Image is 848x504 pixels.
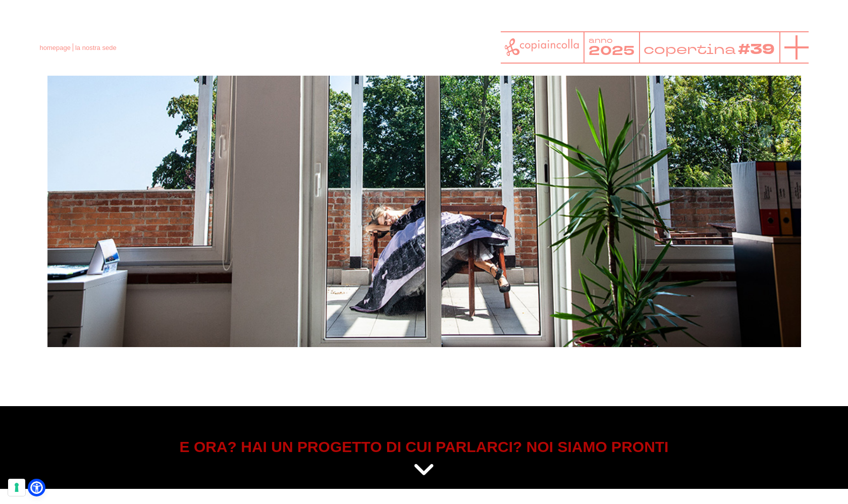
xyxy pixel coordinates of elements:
[47,436,801,458] h5: E ORA? HAI UN PROGETTO DI CUI PARLARCI? NOI SIAMO PRONTI
[40,44,71,51] a: homepage
[644,40,735,58] tspan: copertina
[8,479,25,496] button: Le tue preferenze relative al consenso per le tecnologie di tracciamento
[588,42,634,60] tspan: 2025
[737,40,774,60] tspan: #39
[588,36,612,45] tspan: anno
[75,44,117,51] span: la nostra sede
[30,481,43,494] a: Apri il menu di accessibilità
